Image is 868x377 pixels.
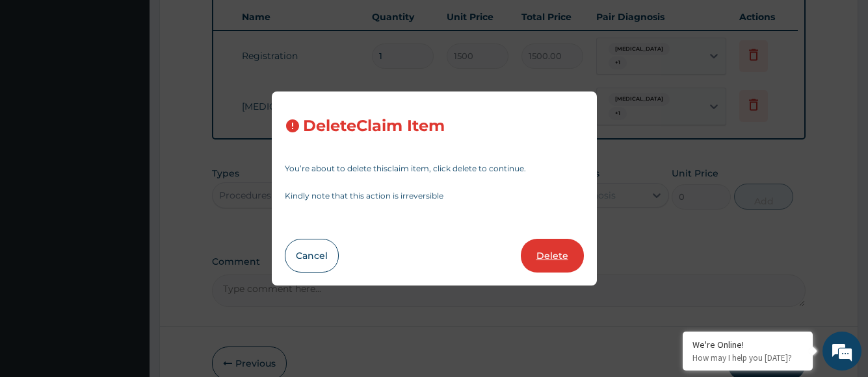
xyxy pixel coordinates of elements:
[285,239,339,273] button: Cancel
[692,352,803,363] p: How may I help you today?
[285,192,584,200] p: Kindly note that this action is irreversible
[285,165,584,173] p: You’re about to delete this claim item , click delete to continue.
[692,339,803,350] div: We're Online!
[68,73,218,90] div: Chat with us now
[213,6,244,38] div: Minimize live chat window
[521,239,584,273] button: Delete
[75,108,179,239] span: We're online!
[303,117,445,135] h3: Delete Claim Item
[24,65,53,97] img: d_794563401_company_1708531726252_794563401
[7,245,248,290] textarea: Type your message and hit 'Enter'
